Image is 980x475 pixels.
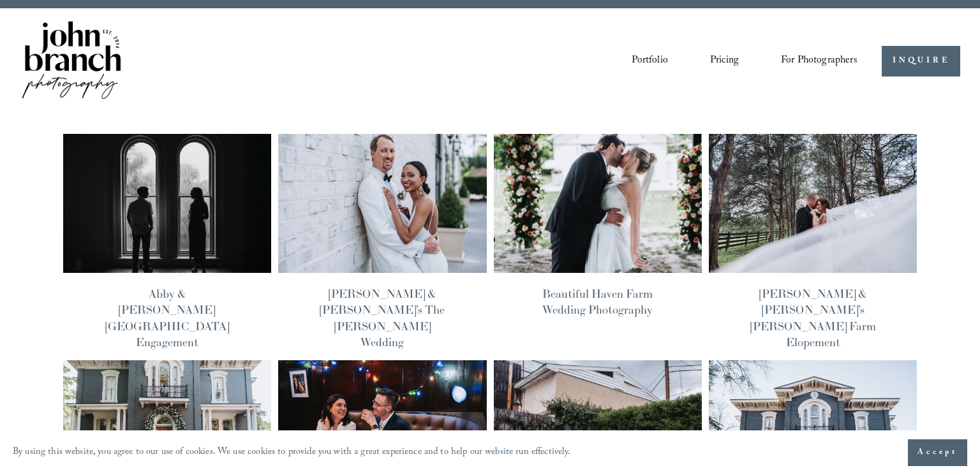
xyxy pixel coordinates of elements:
img: John Branch IV Photography [20,18,123,105]
span: For Photographers [781,51,857,71]
a: Abby & [PERSON_NAME][GEOGRAPHIC_DATA] Engagement [105,286,229,349]
img: Bella &amp; Mike’s The Maxwell Raleigh Wedding [277,133,487,274]
a: [PERSON_NAME] & [PERSON_NAME]’s The [PERSON_NAME] Wedding [320,286,445,349]
img: Beautiful Haven Farm Wedding Photography [493,133,703,274]
p: By using this website, you agree to our use of cookies. We use cookies to provide you with a grea... [13,444,571,462]
a: [PERSON_NAME] & [PERSON_NAME]’s [PERSON_NAME] Farm Elopement [750,286,876,349]
a: Pricing [710,50,739,72]
a: Beautiful Haven Farm Wedding Photography [542,286,653,317]
button: Accept [908,439,967,466]
img: Stephania &amp; Mark’s Gentry Farm Elopement [708,133,918,274]
a: folder dropdown [781,50,857,72]
a: INQUIRE [882,46,960,77]
span: Accept [917,446,958,459]
a: Portfolio [632,50,667,72]
img: Abby &amp; Reed’s Heights House Hotel Engagement [62,133,272,274]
